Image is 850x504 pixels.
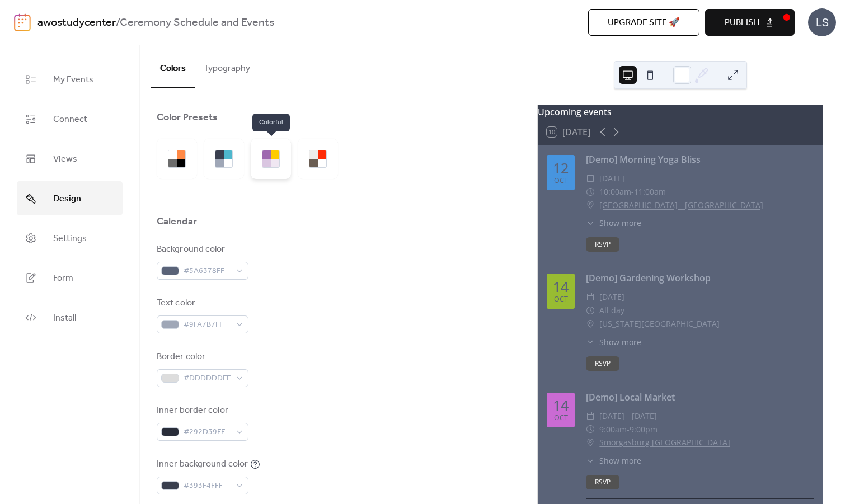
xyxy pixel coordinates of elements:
span: Settings [53,230,87,247]
button: Colors [151,45,195,88]
span: #5A6378FF [184,265,231,278]
div: ​ [586,336,595,348]
span: Colorful [252,114,290,131]
div: ​ [586,436,595,449]
button: Upgrade site 🚀 [588,9,699,36]
div: ​ [586,409,595,423]
div: Text color [157,296,246,310]
div: ​ [586,185,595,199]
span: 9:00pm [630,423,658,436]
div: Upcoming events [538,105,823,119]
div: Background color [157,243,246,256]
span: Upgrade site 🚀 [608,16,680,30]
div: Inner border color [157,404,246,417]
div: Oct [554,177,568,185]
b: Ceremony Schedule and Events [120,12,274,34]
span: Publish [725,16,759,30]
div: Color Presets [157,111,218,124]
div: ​ [586,199,595,212]
div: ​ [586,317,595,331]
button: RSVP [586,237,619,252]
div: ​ [586,455,595,467]
span: Show more [599,455,641,467]
div: Oct [554,414,568,422]
span: #9FA7B7FF [184,318,231,332]
span: Install [53,309,76,327]
span: Views [53,150,77,168]
div: ​ [586,304,595,317]
span: [DATE] - [DATE] [599,409,657,423]
div: Calendar [157,215,197,228]
a: Connect [17,102,123,136]
div: 12 [553,161,569,175]
div: Inner background color [157,458,248,471]
button: Publish [705,9,795,36]
div: Border color [157,350,246,364]
span: #DDDDDDFF [184,372,231,385]
div: Oct [554,296,568,303]
span: Show more [599,336,641,348]
a: Install [17,300,123,335]
div: ​ [586,290,595,304]
div: 14 [553,398,569,412]
b: / [116,12,120,34]
div: ​ [586,172,595,185]
div: ​ [586,423,595,436]
span: Connect [53,111,87,128]
button: RSVP [586,356,619,371]
button: Typography [195,45,259,87]
a: Smorgasburg [GEOGRAPHIC_DATA] [599,436,730,449]
a: awostudycenter [37,12,116,34]
span: Form [53,270,73,287]
button: ​Show more [586,217,641,229]
img: logo [14,13,31,31]
span: 11:00am [634,185,666,199]
span: My Events [53,71,93,88]
span: - [631,185,634,199]
span: [DATE] [599,172,624,185]
button: ​Show more [586,455,641,467]
span: - [627,423,630,436]
a: Views [17,142,123,176]
div: [Demo] Morning Yoga Bliss [586,153,814,166]
span: #292D39FF [184,426,231,439]
a: Settings [17,221,123,255]
div: ​ [586,217,595,229]
span: 10:00am [599,185,631,199]
span: [DATE] [599,290,624,304]
button: ​Show more [586,336,641,348]
button: RSVP [586,475,619,489]
div: LS [808,8,836,36]
a: [GEOGRAPHIC_DATA] - [GEOGRAPHIC_DATA] [599,199,763,212]
a: [US_STATE][GEOGRAPHIC_DATA] [599,317,720,331]
span: All day [599,304,624,317]
span: Design [53,190,81,208]
div: [Demo] Local Market [586,390,814,404]
span: 9:00am [599,423,627,436]
a: My Events [17,62,123,96]
div: 14 [553,280,569,294]
span: #393F4FFF [184,479,231,493]
div: [Demo] Gardening Workshop [586,271,814,285]
a: Design [17,181,123,215]
span: Show more [599,217,641,229]
a: Form [17,261,123,295]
